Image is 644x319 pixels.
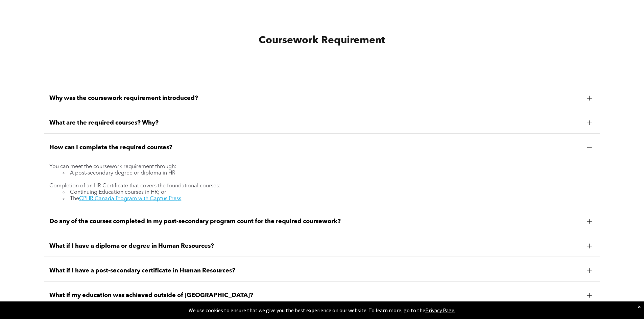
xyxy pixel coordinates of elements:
span: What if I have a post-secondary certificate in Human Resources? [49,267,581,274]
span: Do any of the courses completed in my post-secondary program count for the required coursework? [49,218,581,225]
a: Privacy Page. [425,307,455,314]
li: The [63,196,594,202]
span: How can I complete the required courses? [49,144,581,151]
p: Completion of an HR Certificate that covers the foundational courses: [49,183,594,189]
p: You can meet the coursework requirement through: [49,164,594,170]
span: What if I have a diploma or degree in Human Resources? [49,242,581,250]
span: What are the required courses? Why? [49,119,581,127]
div: Dismiss notification [638,303,641,310]
span: Coursework Requirement [259,35,385,46]
li: A post-secondary degree or diploma in HR [63,170,594,177]
li: Continuing Education courses in HR; or [63,189,594,196]
span: Why was the coursework requirement introduced? [49,95,581,102]
span: What if my education was achieved outside of [GEOGRAPHIC_DATA]? [49,292,581,299]
a: CPHR Canada Program with Captus Press [79,196,181,202]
